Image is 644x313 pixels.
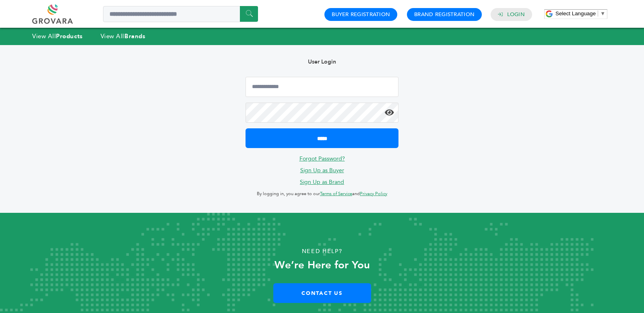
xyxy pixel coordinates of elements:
[300,178,344,186] a: Sign Up as Brand
[507,11,525,18] a: Login
[300,167,344,174] a: Sign Up as Buyer
[299,155,345,163] a: Forgot Password?
[246,103,398,123] input: Password
[414,11,475,18] a: Brand Registration
[124,32,145,40] strong: Brands
[600,10,605,16] span: ▼
[32,32,83,40] a: View AllProducts
[273,283,371,303] a: Contact Us
[56,32,83,40] strong: Products
[103,6,258,22] input: Search a product or brand...
[360,191,387,197] a: Privacy Policy
[275,258,370,272] strong: We’re Here for You
[308,58,336,66] b: User Login
[246,189,398,199] p: By logging in, you agree to our and
[246,77,398,97] input: Email Address
[32,245,612,257] p: Need Help?
[555,10,596,16] span: Select Language
[320,191,352,197] a: Terms of Service
[555,10,605,16] a: Select Language​
[332,11,390,18] a: Buyer Registration
[101,32,146,40] a: View AllBrands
